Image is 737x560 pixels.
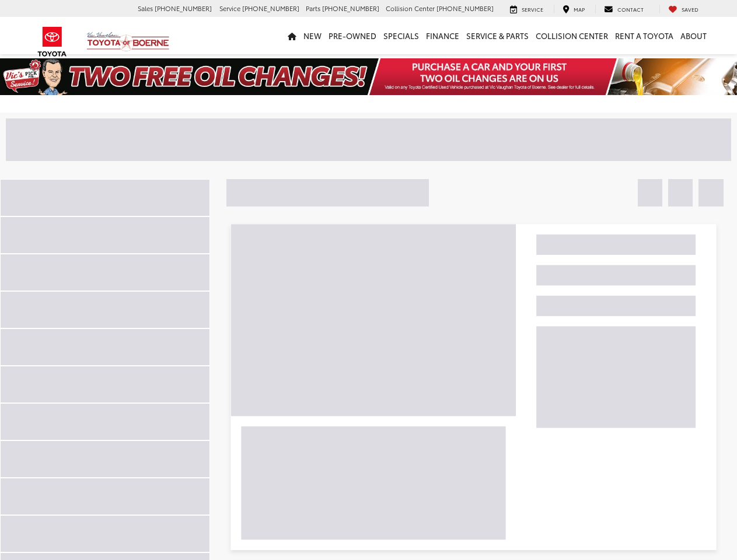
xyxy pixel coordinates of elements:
[554,5,593,14] a: Map
[682,5,698,13] span: Saved
[300,17,325,54] a: New
[595,5,652,14] a: Contact
[574,5,585,13] span: Map
[155,3,212,13] span: [PHONE_NUMBER]
[284,17,300,54] a: Home
[422,17,463,54] a: Finance
[677,17,710,54] a: About
[86,32,170,52] img: Vic Vaughan Toyota of Boerne
[617,5,644,13] span: Contact
[532,17,612,54] a: Collision Center
[501,5,552,14] a: Service
[522,5,543,13] span: Service
[659,5,707,14] a: My Saved Vehicles
[30,23,74,61] img: Toyota
[138,3,153,13] span: Sales
[463,17,532,54] a: Service & Parts: Opens in a new tab
[436,3,494,13] span: [PHONE_NUMBER]
[306,3,320,13] span: Parts
[322,3,379,13] span: [PHONE_NUMBER]
[612,17,677,54] a: Rent a Toyota
[242,3,299,13] span: [PHONE_NUMBER]
[325,17,380,54] a: Pre-Owned
[386,3,435,13] span: Collision Center
[380,17,422,54] a: Specials
[219,3,240,13] span: Service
